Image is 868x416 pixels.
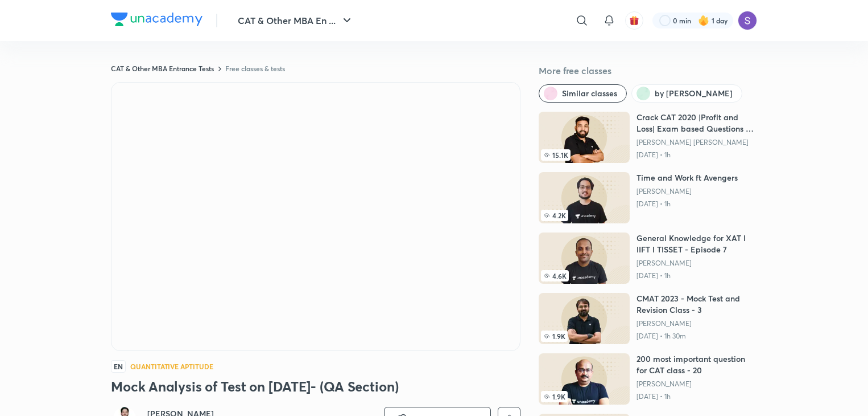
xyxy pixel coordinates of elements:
p: [DATE] • 1h 30m [636,332,757,341]
img: avatar [629,15,639,26]
button: CAT & Other MBA En ... [231,9,361,32]
button: by Ravi Kumar [631,84,742,103]
p: [DATE] • 1h [636,271,757,280]
span: 15.1K [541,149,571,161]
iframe: Class [111,83,520,350]
span: 4.6K [541,270,569,282]
span: 1.9K [541,391,568,402]
h6: General Knowledge for XAT I IIFT I TISSET - Episode 7 [636,233,757,255]
a: Company Logo [111,13,202,29]
a: [PERSON_NAME] [636,187,738,196]
p: [DATE] • 1h [636,199,738,209]
h3: Mock Analysis of Test on [DATE]- (QA Section) [111,377,520,395]
h6: CMAT 2023 - Mock Test and Revision Class - 3 [636,293,757,316]
button: Similar classes [539,84,627,103]
h4: Quantitative Aptitude [130,363,213,370]
span: 4.2K [541,210,568,221]
button: avatar [625,11,643,30]
a: [PERSON_NAME] [PERSON_NAME] [636,138,757,147]
h6: 200 most important question for CAT class - 20 [636,353,757,376]
p: [DATE] • 1h [636,392,757,401]
p: [DATE] • 1h [636,150,757,160]
img: Company Logo [111,13,202,26]
a: [PERSON_NAME] [636,259,757,268]
h5: More free classes [539,64,757,78]
h6: Time and Work ft Avengers [636,172,738,183]
span: EN [111,360,126,373]
a: [PERSON_NAME] [636,380,757,389]
img: Sapara Premji [738,11,757,30]
span: 1.9K [541,331,568,342]
a: CAT & Other MBA Entrance Tests [111,64,214,73]
h6: Crack CAT 2020 |Profit and Loss| Exam based Questions by [PERSON_NAME] [636,112,757,134]
span: by Ravi Kumar [655,88,733,99]
a: [PERSON_NAME] [636,319,757,328]
span: Similar classes [562,88,617,99]
a: Free classes & tests [225,64,285,73]
img: streak [698,15,709,26]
